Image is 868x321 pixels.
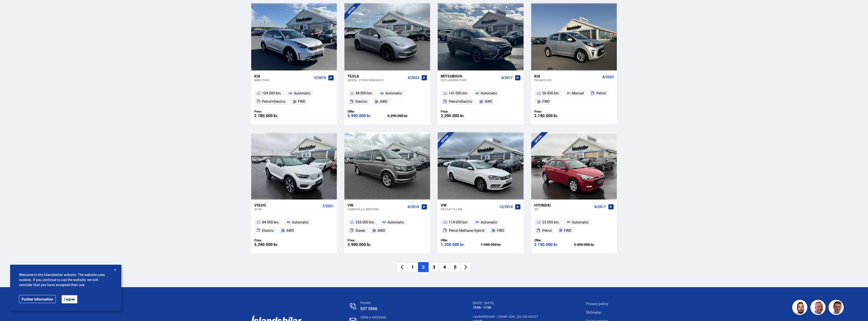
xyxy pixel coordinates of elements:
[262,228,274,234] span: Electric
[254,114,294,118] div: 2.780.000 kr.
[356,90,373,96] span: 48 000 km.
[534,203,592,207] div: Hyundai
[596,90,606,96] span: Petrol
[572,219,589,225] span: Automatic
[481,243,521,246] div: 1.590.000 kr.
[534,207,592,211] div: i20
[429,262,439,272] li: 3
[829,301,844,316] img: FbJEzSuNWCJXmdc-.webp
[344,200,430,254] a: VW Caravelle 4MOTION 6/2018 256 000 km. Automatic Diesel AWD Price: 3.990.000 kr.
[534,114,574,118] div: 2.190.000 kr.
[450,262,460,272] li: 5
[356,228,365,234] span: Diesel
[534,238,574,242] div: Offer:
[254,74,312,78] div: Kia
[574,243,614,246] div: 2.490.000 kr.
[449,90,468,96] span: 141 000 km.
[449,219,468,225] span: 114 000 km.
[542,228,552,234] span: Petrol
[473,315,538,318] div: LAUGARDAGAR - Lokað Júni, Júli og Ágúst
[441,242,481,247] div: 1.250.000 kr.
[347,238,387,242] div: Price:
[473,306,538,309] div: 10:00 - 17:00
[602,75,614,79] span: 4/2023
[262,90,281,96] span: 104 000 km.
[485,98,492,105] span: AWD
[564,228,571,234] span: FWD
[4,2,19,17] button: Opna LiveChat spjallviðmót
[314,76,326,80] span: 5/2019
[408,205,419,209] span: 6/2018
[534,110,574,113] div: Price:
[449,228,484,234] span: Petrol Methane Hybrid
[322,204,334,208] span: 7/2021
[531,200,617,254] a: Hyundai i20 9/2017 23 000 km. Automatic Petrol FWD Offer: 2.150.000 kr. 2.490.000 kr.
[534,242,574,247] div: 2.150.000 kr.
[542,90,560,96] span: 56 000 km.
[347,110,387,113] div: Offer:
[586,310,601,315] a: Skilmalar
[449,98,472,105] span: Petrol+Electric
[298,98,305,105] span: FWD
[344,70,430,125] a: Tesla Model Y PERFORMANCE 3/2023 48 000 km. Automatic Electric AWD Offer: 5.990.000 kr. 6.290.000...
[347,114,387,118] div: 5.990.000 kr.
[347,78,406,82] div: Model Y PERFORMANCE
[407,262,418,272] li: 1
[497,228,504,234] span: FWD
[360,301,425,305] div: PHONE
[586,301,608,306] a: Privacy policy
[441,207,497,211] div: Passat R-LINE
[531,70,617,125] a: Kia Picanto EX 4/2023 56 000 km. Manual Petrol FWD Price: 2.190.000 kr.
[19,272,112,287] span: Welcome to the Íslandsbílar website. The website uses cookies. If you continue to use the website...
[254,242,294,247] div: 5.290.000 kr.
[347,207,406,211] div: Caravelle 4MOTION
[441,74,499,78] div: Mitsubishi
[441,110,481,113] div: Price:
[473,301,538,305] div: [DATE] - [DATE]
[387,219,404,225] span: Automatic
[262,98,286,105] span: Petrol+Electric
[418,262,429,272] li: 2
[594,205,606,209] span: 9/2017
[294,90,311,96] span: Automatic
[19,295,56,303] a: Further information
[350,303,356,309] img: n0V2lOsqF3l1V2iz.svg
[811,301,826,316] img: siFngHWaQ9KaOqBr.png
[356,219,375,225] span: 256 000 km.
[262,219,279,225] span: 84 000 km.
[438,200,523,254] a: VW Passat R-LINE 12/2014 114 000 km. Automatic Petrol Methane Hybrid FWD Offer: 1.250.000 kr. 1.5...
[251,200,337,254] a: Volvo XC40 7/2021 84 000 km. Automatic Electric AWD Price: 5.290.000 kr.
[441,238,481,242] div: Offer:
[481,219,497,225] span: Automatic
[360,316,425,319] div: SEND A MESSAGE
[438,70,523,125] a: Mitsubishi Outlander PHEV 4/2017 141 000 km. Automatic Petrol+Electric AWD Price: 2.290.000 kr.
[251,70,337,125] a: Kia Niro PHEV 5/2019 104 000 km. Automatic Petrol+Electric FWD Price: 2.780.000 kr.
[408,76,419,80] span: 3/2023
[572,90,584,96] span: Manual
[254,78,312,82] div: Niro PHEV
[62,295,77,303] button: I agree
[499,205,513,209] span: 12/2014
[542,219,560,225] span: 23 000 km.
[441,114,481,118] div: 2.290.000 kr.
[254,238,294,242] div: Price:
[380,98,387,105] span: AWD
[793,301,808,316] img: nhp88E3Fdnt1Opn2.png
[347,74,406,78] div: Tesla
[481,90,497,96] span: Automatic
[347,203,406,207] div: VW
[292,219,309,225] span: Automatic
[286,228,294,234] span: AWD
[254,110,294,113] div: Price:
[534,78,600,82] div: Picanto EX
[542,98,550,105] span: FWD
[501,76,513,80] span: 4/2017
[441,203,497,207] div: VW
[534,74,600,78] div: Kia
[347,242,387,247] div: 3.990.000 kr.
[387,114,427,118] div: 6.290.000 kr.
[254,203,320,207] div: Volvo
[378,228,385,234] span: AWD
[360,306,377,311] a: 537 5566
[385,90,402,96] span: Automatic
